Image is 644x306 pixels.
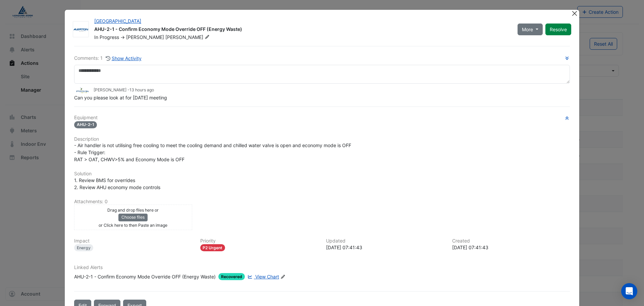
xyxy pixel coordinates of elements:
span: Can you please look at for [DATE] meeting [74,95,167,100]
span: 2025-08-11 07:41:43 [129,87,154,92]
h6: Priority [200,238,318,244]
div: [DATE] 07:41:43 [326,244,444,251]
h6: Solution [74,171,570,177]
h6: Description [74,136,570,142]
h6: Created [452,238,570,244]
button: Close [571,10,578,17]
h6: Attachments: 0 [74,199,570,205]
span: -> [120,34,125,40]
small: [PERSON_NAME] - [94,87,154,93]
span: View Chart [255,274,279,279]
div: Comments: 1 [74,54,142,62]
span: AHU-2-1 [74,121,97,128]
small: Drag and drop files here or [107,208,159,213]
div: AHU-2-1 - Confirm Economy Mode Override OFF (Energy Waste) [94,26,509,34]
a: View Chart [246,273,279,280]
span: Recovered [218,273,245,280]
button: More [518,24,543,35]
a: [GEOGRAPHIC_DATA] [94,18,141,24]
small: or Click here to then Paste an image [99,223,167,228]
div: [DATE] 07:41:43 [452,244,570,251]
span: In Progress [94,34,119,40]
div: Energy [74,244,93,251]
img: Alerton [73,26,89,33]
div: P2 Urgent [200,244,225,251]
span: More [522,26,533,33]
img: Precision Group [74,87,91,94]
button: Show Activity [105,54,142,62]
button: Choose files [118,214,148,221]
h6: Updated [326,238,444,244]
h6: Linked Alerts [74,265,570,270]
span: [PERSON_NAME] [165,34,211,41]
span: 1. Review BMS for overrides 2. Review AHU economy mode controls [74,177,160,190]
span: - Air handler is not utilising free cooling to meet the cooling demand and chilled water valve is... [74,142,351,162]
h6: Equipment [74,115,570,121]
h6: Impact [74,238,192,244]
div: Open Intercom Messenger [621,283,637,299]
span: [PERSON_NAME] [126,34,164,40]
button: Resolve [545,24,571,35]
fa-icon: Edit Linked Alerts [280,274,285,279]
div: AHU-2-1 - Confirm Economy Mode Override OFF (Energy Waste) [74,273,216,280]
